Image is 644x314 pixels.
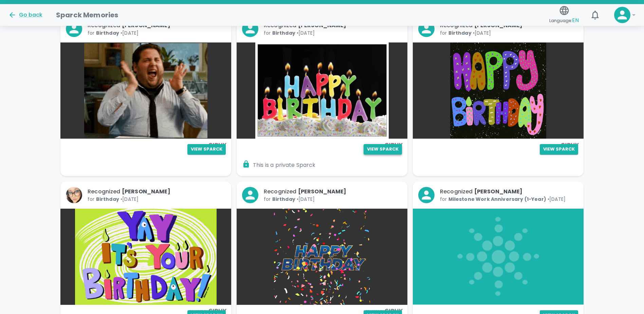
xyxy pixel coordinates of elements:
span: [PERSON_NAME] [122,188,170,195]
span: [PERSON_NAME] [474,188,523,195]
button: Language:EN [547,3,582,27]
p: for • [DATE] [264,30,402,36]
span: Birthday [272,30,295,36]
img: 10Uc8CJKdfnPvq [237,42,407,139]
span: EN [572,16,579,24]
span: [PERSON_NAME] [122,21,170,29]
p: Recognized [264,188,402,196]
span: [PERSON_NAME] [298,188,347,195]
button: Go back [8,11,42,19]
img: Powered by GIPHY [540,143,581,147]
img: 5GoVLqeAOo6PK [60,42,231,139]
p: Recognized [88,188,226,196]
span: Birthday [272,196,295,203]
p: for • [DATE] [440,30,578,36]
span: Milestone Work Anniversary (1-Year) [448,196,546,203]
img: Powered by GIPHY [188,143,228,147]
button: View Sparck [364,144,402,155]
h1: Sparck Memories [56,10,118,20]
span: Language: [549,16,579,25]
img: Powered by GIPHY [188,309,228,313]
p: for • [DATE] [264,196,402,203]
span: This is a private Sparck [242,160,316,171]
span: Birthday [96,30,119,36]
img: xSlDYEXknFwY4ucrZV [60,209,231,305]
img: hkE6wynetELGa7xOjq [413,42,584,139]
span: [PERSON_NAME] [298,21,347,29]
span: Birthday [448,30,472,36]
img: Picture of Nubia Robles [66,187,82,203]
span: Birthday [96,196,119,203]
p: Recognized [440,188,578,196]
p: for • [DATE] [88,196,226,203]
img: SwIMZUJE3ZPpHAfTC4 [237,209,407,305]
span: [PERSON_NAME] [474,21,523,29]
img: Powered by GIPHY [364,309,405,313]
p: for • [DATE] [440,196,578,203]
button: View Sparck [540,144,578,155]
button: View Sparck [187,144,226,155]
div: No media [413,209,584,305]
img: Powered by GIPHY [364,143,405,147]
p: for • [DATE] [88,30,226,36]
